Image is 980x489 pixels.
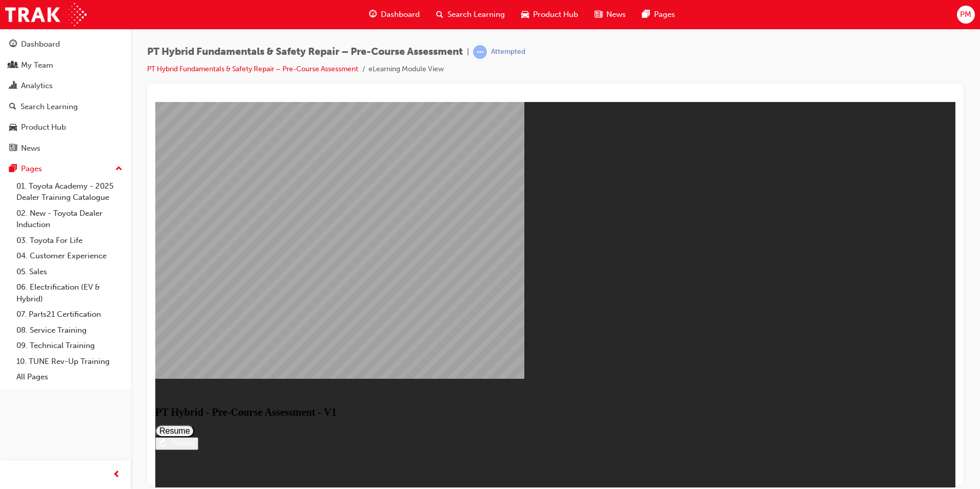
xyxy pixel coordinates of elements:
span: Product Hub [533,9,578,21]
span: car-icon [521,8,529,21]
span: PT Hybrid Fundamentals & Safety Repair – Pre-Course Assessment [147,46,463,58]
span: News [606,9,626,21]
a: My Team [4,56,127,75]
a: 03. Toyota For Life [12,233,127,249]
button: PM [957,6,975,24]
a: news-iconNews [586,4,634,25]
a: pages-iconPages [634,4,683,25]
span: | [467,46,469,58]
div: Analytics [21,80,53,92]
span: Pages [654,9,675,21]
div: Pages [21,163,42,175]
a: 10. TUNE Rev-Up Training [12,354,127,370]
span: search-icon [436,8,443,21]
a: News [4,139,127,158]
span: Search Learning [447,9,505,21]
a: 06. Electrification (EV & Hybrid) [12,279,127,307]
a: search-iconSearch Learning [428,4,513,25]
a: All Pages [12,369,127,385]
a: 04. Customer Experience [12,248,127,264]
div: My Team [21,59,53,71]
span: learningRecordVerb_ATTEMPT-icon [473,45,487,59]
span: prev-icon [113,468,120,481]
span: news-icon [595,8,602,21]
div: Attempted [491,47,525,57]
button: Pages [4,159,127,178]
span: chart-icon [9,81,17,91]
a: Product Hub [4,118,127,137]
a: 01. Toyota Academy - 2025 Dealer Training Catalogue [12,178,127,206]
a: 05. Sales [12,264,127,280]
span: guage-icon [369,8,377,21]
a: Analytics [4,76,127,95]
span: up-icon [115,162,122,176]
a: PT Hybrid Fundamentals & Safety Repair – Pre-Course Assessment [147,65,358,73]
span: people-icon [9,61,17,70]
span: news-icon [9,144,17,153]
div: News [21,142,40,154]
a: guage-iconDashboard [361,4,428,25]
a: 07. Parts21 Certification [12,307,127,322]
div: Product Hub [21,121,66,133]
button: DashboardMy TeamAnalyticsSearch LearningProduct HubNews [4,33,127,159]
a: Search Learning [4,97,127,116]
li: eLearning Module View [369,64,444,75]
span: car-icon [9,123,17,132]
a: car-iconProduct Hub [513,4,586,25]
span: PM [960,9,971,21]
a: 09. Technical Training [12,338,127,354]
a: Dashboard [4,35,127,54]
span: guage-icon [9,40,17,49]
span: pages-icon [9,165,17,174]
span: pages-icon [642,8,650,21]
a: 02. New - Toyota Dealer Induction [12,206,127,233]
a: 08. Service Training [12,322,127,338]
span: search-icon [9,103,16,112]
div: Search Learning [21,101,78,113]
img: Trak [5,3,87,26]
span: Dashboard [381,9,420,21]
div: Dashboard [21,38,60,50]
